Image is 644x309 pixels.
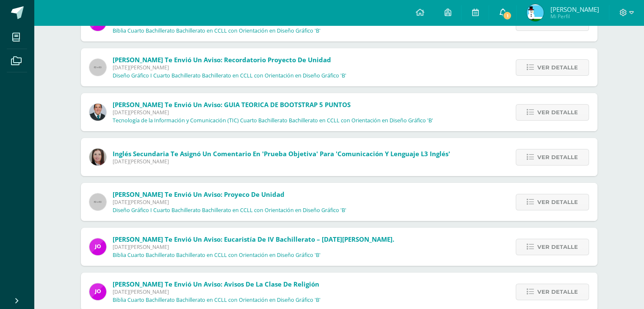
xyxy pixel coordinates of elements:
[113,72,346,79] p: Diseño Gráfico I Cuarto Bachillerato Bachillerato en CCLL con Orientación en Diseño Gráfico 'B'
[113,149,450,158] span: Inglés Secundaria te asignó un comentario en 'Prueba Objetiva' para 'Comunicación y Lenguaje L3 I...
[537,194,578,210] span: Ver detalle
[89,104,106,121] img: 2306758994b507d40baaa54be1d4aa7e.png
[537,239,578,255] span: Ver detalle
[113,297,321,303] p: Biblia Cuarto Bachillerato Bachillerato en CCLL con Orientación en Diseño Gráfico 'B'
[113,280,319,288] span: [PERSON_NAME] te envió un aviso: Avisos de la clase de religión
[89,59,106,76] img: 60x60
[89,149,106,166] img: 8af0450cf43d44e38c4a1497329761f3.png
[113,235,394,243] span: [PERSON_NAME] te envió un aviso: Eucaristía de IV bachillerato – [DATE][PERSON_NAME].
[537,60,578,75] span: Ver detalle
[113,288,321,295] span: [DATE][PERSON_NAME]
[89,283,106,300] img: 6614adf7432e56e5c9e182f11abb21f1.png
[89,193,106,210] img: 60x60
[113,207,346,214] p: Diseño Gráfico I Cuarto Bachillerato Bachillerato en CCLL con Orientación en Diseño Gráfico 'B'
[113,252,321,259] p: Biblia Cuarto Bachillerato Bachillerato en CCLL con Orientación en Diseño Gráfico 'B'
[550,5,599,14] span: [PERSON_NAME]
[113,64,346,71] span: [DATE][PERSON_NAME]
[537,149,578,165] span: Ver detalle
[527,4,544,21] img: d643ff9af526ead6fe71a30a5d5a0560.png
[113,199,346,206] span: [DATE][PERSON_NAME]
[113,55,331,64] span: [PERSON_NAME] te envió un aviso: Recordatorio Proyecto de Unidad
[89,238,106,255] img: 6614adf7432e56e5c9e182f11abb21f1.png
[113,158,450,165] span: [DATE][PERSON_NAME]
[113,100,351,109] span: [PERSON_NAME] te envió un aviso: GUIA TEORICA DE BOOTSTRAP 5 PUNTOS
[503,11,512,20] span: 1
[550,13,599,20] span: Mi Perfil
[537,284,578,300] span: Ver detalle
[113,109,433,116] span: [DATE][PERSON_NAME]
[537,105,578,120] span: Ver detalle
[113,117,433,124] p: Tecnología de la Información y Comunicación (TIC) Cuarto Bachillerato Bachillerato en CCLL con Or...
[113,243,394,251] span: [DATE][PERSON_NAME]
[113,190,285,199] span: [PERSON_NAME] te envió un aviso: Proyeco de unidad
[113,28,321,34] p: Biblia Cuarto Bachillerato Bachillerato en CCLL con Orientación en Diseño Gráfico 'B'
